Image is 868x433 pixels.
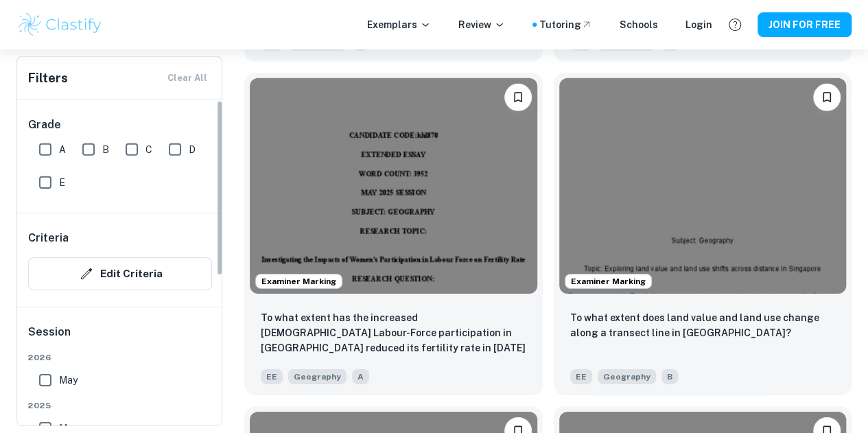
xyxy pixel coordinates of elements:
[458,17,505,32] p: Review
[367,17,431,32] p: Exemplars
[565,275,651,288] span: Examiner Marking
[28,117,212,133] h6: Grade
[570,369,592,384] span: EE
[661,369,678,384] span: B
[261,369,283,384] span: EE
[28,324,212,351] h6: Session
[758,12,852,37] button: JOIN FOR FREE
[244,73,543,395] a: Examiner MarkingPlease log in to bookmark exemplarsTo what extent has the increased Female Labour...
[250,78,537,294] img: Geography EE example thumbnail: To what extent has the increased Female
[723,13,747,36] button: Help and Feedback
[28,351,212,364] span: 2026
[28,69,68,88] h6: Filters
[59,142,66,157] span: A
[16,11,104,38] img: Clastify logo
[28,257,212,290] button: Edit Criteria
[685,17,712,32] a: Login
[102,142,109,157] span: B
[559,78,847,294] img: Geography EE example thumbnail: To what extent does land value and land
[28,230,69,246] h6: Criteria
[539,17,592,32] a: Tutoring
[145,142,152,157] span: C
[256,275,342,288] span: Examiner Marking
[28,399,212,412] span: 2025
[504,84,532,111] button: Please log in to bookmark exemplars
[554,73,852,395] a: Examiner MarkingPlease log in to bookmark exemplars To what extent does land value and land use c...
[813,84,841,111] button: Please log in to bookmark exemplars
[261,310,526,357] p: To what extent has the increased Female Labour-Force participation in Rachuonyo North Sub County ...
[59,373,78,388] span: May
[59,175,65,190] span: E
[189,142,196,157] span: D
[288,369,347,384] span: Geography
[598,369,656,384] span: Geography
[352,369,369,384] span: A
[570,310,836,340] p: To what extent does land value and land use change along a transect line in Singapore?
[620,17,658,32] a: Schools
